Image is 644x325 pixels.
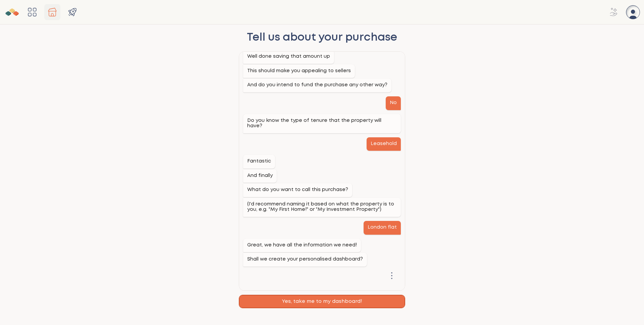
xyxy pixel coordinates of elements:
div: Shall we create your personalised dashboard? [243,253,367,267]
div: London flat [364,221,401,235]
div: Leasehold [367,137,401,151]
div: Fantastic [243,155,275,169]
div: Do you know the type of tenure that the property will have? [243,114,401,133]
span: Properties [44,4,60,20]
div: (I'd recommend naming it based on what the property is to you, e.g. "My First Home!" or "My Inves... [243,198,401,217]
span: Products [64,4,80,20]
div: And finally [243,169,277,183]
h2: Tell us about your purchase [247,29,397,47]
span: Dashboard [24,4,40,20]
div: No [386,96,401,110]
div: And do you intend to fund the purchase any other way? [243,79,391,92]
div: What do you want to call this purchase? [243,183,352,197]
button: Yes, take me to my dashboard! [239,295,405,308]
span: Refer for £30 [606,4,622,20]
div: Well done saving that amount up [243,50,334,64]
div: This should make you appealing to sellers [243,64,355,78]
div: Great, we have all the information we need! [243,239,361,252]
